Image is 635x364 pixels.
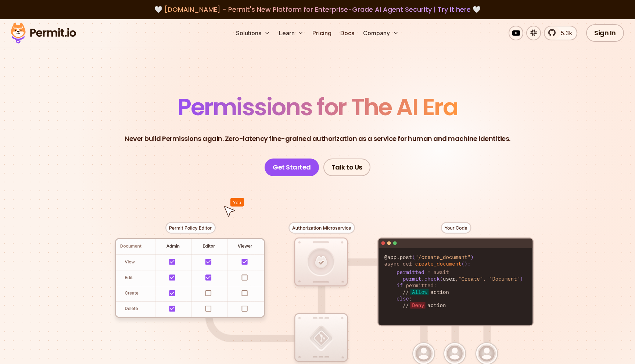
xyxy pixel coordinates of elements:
[544,26,577,40] a: 5.3k
[360,26,402,40] button: Company
[323,159,370,176] a: Talk to Us
[125,134,510,144] p: Never build Permissions again. Zero-latency fine-grained authorization as a service for human and...
[7,21,79,45] img: Permit logo
[164,5,471,14] span: [DOMAIN_NAME] - Permit's New Platform for Enterprise-Grade AI Agent Security |
[586,24,624,42] a: Sign In
[233,26,273,40] button: Solutions
[177,91,458,123] span: Permissions for The AI Era
[309,26,334,40] a: Pricing
[276,26,306,40] button: Learn
[337,26,357,40] a: Docs
[556,29,572,37] span: 5.3k
[18,4,617,15] div: 🤍 🤍
[438,5,471,14] a: Try it here
[265,159,319,176] a: Get Started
